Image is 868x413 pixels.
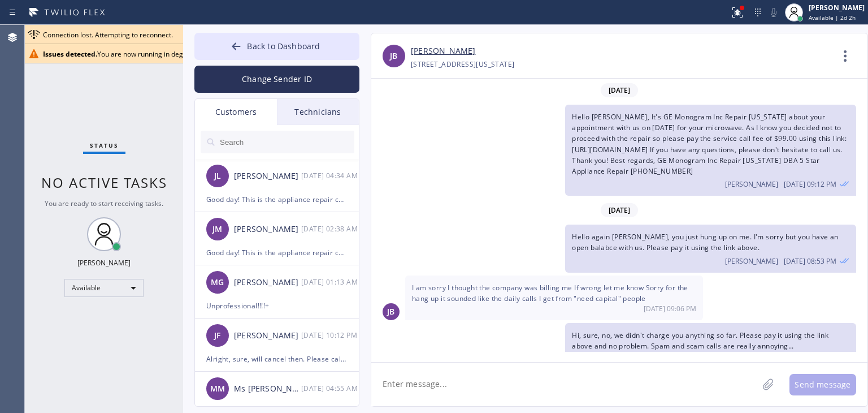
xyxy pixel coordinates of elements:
span: [DATE] [601,203,638,217]
div: Customers [195,99,277,125]
button: Mute [766,5,782,20]
span: [PERSON_NAME] [725,256,778,266]
div: [STREET_ADDRESS][US_STATE] [411,58,514,71]
span: No active tasks [41,173,167,192]
div: 10/09/2025 9:55 AM [301,382,360,395]
b: Issues detected. [43,49,97,59]
input: Search [219,131,354,153]
div: Good day! This is the appliance repair company you recently contacted. Unfortunately our phone re... [206,193,348,206]
div: 10/10/2025 9:34 AM [301,169,360,182]
span: Hi, sure, no, we didn't charge you anything so far. Please pay it using the link above and no pro... [572,330,828,351]
div: Good day! This is the appliance repair company you recently contacted. Unfortunately our phone re... [206,246,348,259]
div: Ms [PERSON_NAME] [234,382,301,395]
span: MG [211,276,224,289]
div: 10/08/2025 9:12 AM [565,105,856,196]
span: I am sorry I thought the company was billing me If wrong let me know Sorry for the hang up it sou... [412,283,688,303]
span: [PERSON_NAME] [725,179,778,189]
div: [PERSON_NAME] [234,170,301,183]
div: Unprofessional!!!!+ [206,299,348,312]
span: Connection lost. Attempting to reconnect. [43,30,173,40]
span: Back to Dashboard [247,41,320,51]
div: 10/10/2025 9:12 AM [301,329,360,342]
div: Available [64,279,144,297]
div: [PERSON_NAME] [77,258,131,268]
button: Send message [789,374,856,395]
span: [DATE] 09:12 PM [784,179,836,189]
a: [PERSON_NAME] [411,45,475,58]
span: Hello again [PERSON_NAME], you just hung up on me. I'm sorry but you have an open balabce with us... [572,232,838,252]
span: JB [387,306,394,319]
div: [PERSON_NAME] [234,223,301,236]
div: [PERSON_NAME] [809,3,865,12]
div: 10/10/2025 9:38 AM [301,222,360,235]
div: [PERSON_NAME] [234,329,301,342]
span: Status [90,141,119,149]
button: Back to Dashboard [194,33,359,60]
div: 10/09/2025 9:53 AM [565,225,856,272]
span: Hello [PERSON_NAME], It's GE Monogram Inc Repair [US_STATE] about your appointment with us on [DA... [572,112,847,176]
span: Available | 2d 2h [809,14,856,21]
span: [DATE] 08:53 PM [784,256,836,266]
div: 10/10/2025 9:13 AM [301,276,360,289]
span: [DATE] [601,83,638,97]
div: [PERSON_NAME] [234,276,301,289]
span: JM [212,223,222,236]
span: JB [390,50,397,63]
div: 10/09/2025 9:06 AM [405,276,703,320]
span: MM [210,382,225,395]
div: Alright, sure, will cancel then. Please call us if you need our help in future. [206,352,348,365]
span: JL [214,170,221,183]
div: Technicians [277,99,359,125]
button: Change Sender ID [194,66,359,93]
span: You are ready to start receiving tasks. [45,199,163,208]
span: [DATE] 09:06 PM [644,304,696,313]
div: 10/09/2025 9:48 AM [565,323,856,371]
div: You are now running in degraded mode and some functionality might be affected. Refresh or contact... [43,49,717,59]
span: JF [214,329,220,342]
